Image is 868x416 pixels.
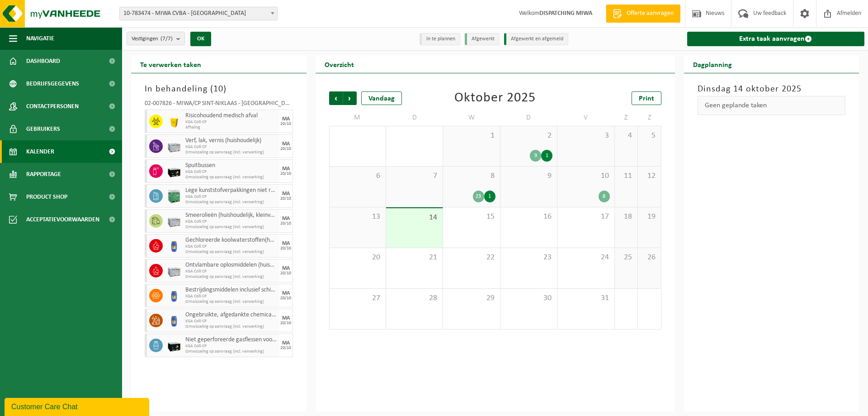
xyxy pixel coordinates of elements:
[443,110,500,126] td: W
[280,346,291,350] div: 20/10
[119,7,278,20] span: 10-783474 - MIWA CVBA - SINT-NIKLAAS
[280,246,291,251] div: 20/10
[280,122,291,126] div: 20/10
[26,27,54,50] span: Navigatie
[185,162,277,169] span: Spuitbussen
[282,340,290,346] div: MA
[280,172,291,176] div: 20/10
[185,269,277,274] span: KGA Colli CP
[505,131,552,141] span: 2
[599,191,610,202] div: 8
[282,316,290,321] div: MA
[127,32,185,45] button: Vestigingen(7/7)
[185,194,277,200] span: KGA Colli CP
[26,140,54,163] span: Kalender
[185,244,277,249] span: KGA Colli CP
[541,150,552,162] div: 1
[619,171,633,181] span: 11
[280,196,291,201] div: 20/10
[167,189,181,204] img: PB-HB-1400-HPE-GN-11
[638,110,661,126] td: Z
[185,349,277,354] span: Omwisseling op aanvraag (incl. verwerking)
[131,55,210,73] h2: Te verwerken taken
[167,289,181,302] img: PB-OT-0120-HPE-00-02
[5,396,151,416] iframe: chat widget
[167,164,181,178] img: PB-LB-0680-HPE-BK-11
[282,116,290,122] div: MA
[26,72,79,95] span: Bedrijfsgegevens
[465,33,500,45] li: Afgewerkt
[505,293,552,303] span: 30
[26,186,67,208] span: Product Shop
[167,239,181,253] img: PB-OT-0120-HPE-00-02
[642,171,656,181] span: 12
[185,324,277,330] span: Omwisseling op aanvraag (incl. verwerking)
[698,82,846,96] h3: Dinsdag 14 oktober 2025
[329,110,386,126] td: M
[606,5,680,23] a: Offerte aanvragen
[448,171,495,181] span: 8
[280,321,291,325] div: 20/10
[282,266,290,271] div: MA
[334,253,381,263] span: 20
[185,150,277,155] span: Omwisseling op aanvraag (incl. verwerking)
[282,141,290,147] div: MA
[420,33,460,45] li: In te plannen
[642,253,656,263] span: 26
[185,219,277,225] span: KGA Colli CP
[698,96,846,115] div: Geen geplande taken
[185,344,277,349] span: KGA Colli CP
[642,212,656,222] span: 19
[539,10,592,17] strong: DISPATCHING MIWA
[167,339,181,352] img: PB-LB-0680-HPE-BK-11
[185,311,277,319] span: Ongebruikte, afgedankte chemicalien (huishoudelijk)
[26,50,60,72] span: Dashboard
[280,221,291,226] div: 20/10
[484,191,495,202] div: 1
[504,33,568,45] li: Afgewerkt en afgemeld
[334,293,381,303] span: 27
[26,95,79,118] span: Contactpersonen
[26,163,61,186] span: Rapportage
[185,225,277,230] span: Omwisseling op aanvraag (incl. verwerking)
[167,314,181,327] img: PB-OT-0120-HPE-00-02
[185,144,277,150] span: KGA Colli CP
[213,85,223,94] span: 10
[329,91,343,105] span: Vorige
[280,271,291,276] div: 20/10
[185,200,277,205] span: Omwisseling op aanvraag (incl. verwerking)
[185,262,277,269] span: Ontvlambare oplosmiddelen (huishoudelijk)
[562,293,609,303] span: 31
[167,214,181,228] img: PB-LB-0680-HPE-GY-11
[185,287,277,294] span: Bestrijdingsmiddelen inclusief schimmelwerende beschermingsmiddelen (huishoudelijk)
[185,319,277,324] span: KGA Colli CP
[185,125,277,130] span: Afhaling
[391,213,438,223] span: 14
[185,112,277,120] span: Risicohoudend medisch afval
[687,32,865,46] a: Extra taak aanvragen
[145,100,293,110] div: 02-007826 - MIWA/CP SINT-NIKLAAS - [GEOGRAPHIC_DATA]
[448,293,495,303] span: 29
[386,110,443,126] td: D
[185,237,277,244] span: Gechloreerde koolwaterstoffen(huishoudelijk)
[343,91,357,105] span: Volgende
[448,253,495,263] span: 22
[185,175,277,180] span: Omwisseling op aanvraag (incl. verwerking)
[619,212,633,222] span: 18
[448,131,495,141] span: 1
[185,120,277,125] span: KGA Colli CP
[619,131,633,141] span: 4
[160,36,173,42] count: (7/7)
[145,82,293,96] h3: In behandeling ( )
[557,110,614,126] td: V
[642,131,656,141] span: 5
[562,171,609,181] span: 10
[505,212,552,222] span: 16
[505,171,552,181] span: 9
[334,171,381,181] span: 6
[185,249,277,255] span: Omwisseling op aanvraag (incl. verwerking)
[282,241,290,246] div: MA
[391,253,438,263] span: 21
[684,55,741,73] h2: Dagplanning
